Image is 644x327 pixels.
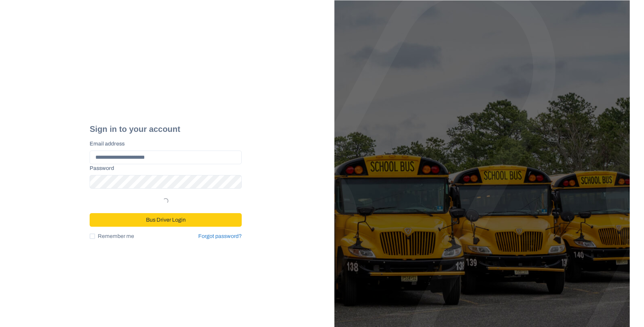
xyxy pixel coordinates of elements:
[98,232,134,240] span: Remember me
[90,140,238,148] label: Email address
[90,214,242,220] a: Bus Driver Login
[198,233,242,239] a: Forgot password?
[90,213,242,227] button: Bus Driver Login
[90,164,238,172] label: Password
[198,232,242,240] a: Forgot password?
[90,124,242,134] h2: Sign in to your account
